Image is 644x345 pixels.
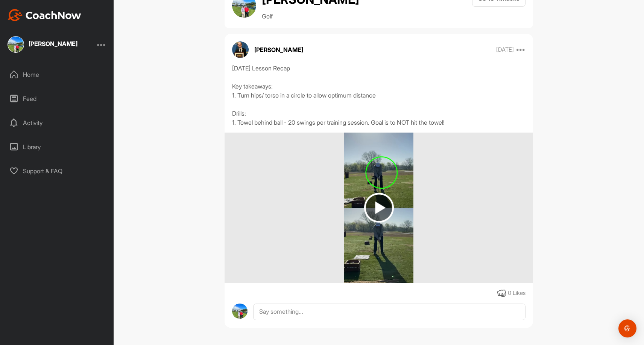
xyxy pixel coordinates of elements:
[618,319,636,337] div: Open Intercom Messenger
[262,12,359,21] p: Golf
[8,9,81,21] img: CoachNow
[4,137,110,156] div: Library
[8,36,24,53] img: square_1ccec01e2bf7b1577b26fb1e6e2465b3.jpg
[254,45,303,54] p: [PERSON_NAME]
[364,193,394,223] img: play
[4,65,110,84] div: Home
[508,289,526,298] div: 0 Likes
[232,304,248,319] img: avatar
[344,133,414,283] img: media
[4,162,110,180] div: Support & FAQ
[4,89,110,108] div: Feed
[232,41,249,58] img: avatar
[4,113,110,132] div: Activity
[232,64,526,127] div: [DATE] Lesson Recap Key takeaways: 1. Turn hips/ torso in a circle to allow optimum distance Dril...
[496,46,514,53] p: [DATE]
[29,41,77,47] div: [PERSON_NAME]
